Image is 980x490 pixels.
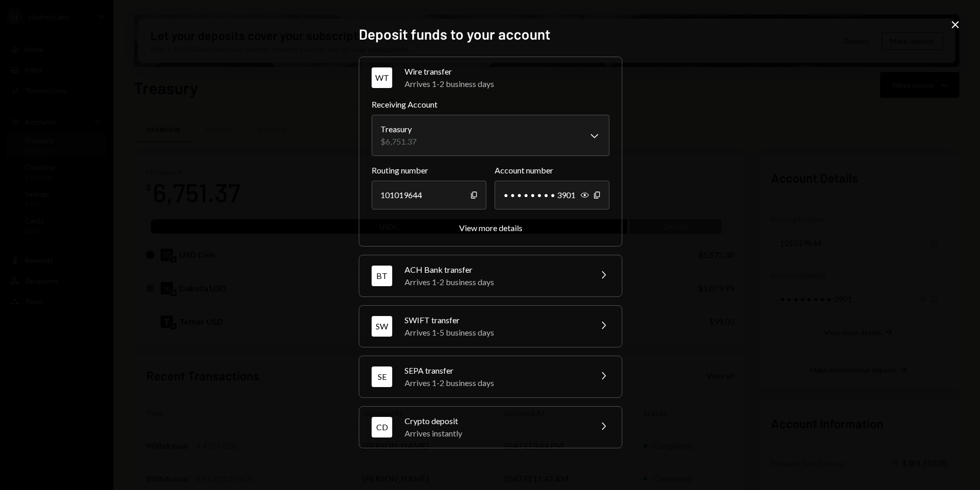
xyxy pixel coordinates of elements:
[405,314,585,326] div: SWIFT transfer
[359,255,622,296] button: BTACH Bank transferArrives 1-2 business days
[405,65,609,78] div: Wire transfer
[372,316,392,337] div: SW
[495,164,609,177] label: Account number
[372,67,392,88] div: WT
[359,356,622,397] button: SESEPA transferArrives 1-2 business days
[372,98,609,111] label: Receiving Account
[372,181,486,209] div: 101019644
[405,364,585,377] div: SEPA transfer
[359,407,622,448] button: CDCrypto depositArrives instantly
[359,57,622,98] button: WTWire transferArrives 1-2 business days
[372,366,392,387] div: SE
[372,266,392,286] div: BT
[372,98,609,234] div: WTWire transferArrives 1-2 business days
[405,377,585,389] div: Arrives 1-2 business days
[372,164,486,177] label: Routing number
[459,223,522,234] button: View more details
[372,417,392,437] div: CD
[459,223,522,233] div: View more details
[405,415,585,427] div: Crypto deposit
[405,427,585,440] div: Arrives instantly
[405,276,585,288] div: Arrives 1-2 business days
[405,264,585,276] div: ACH Bank transfer
[359,306,622,347] button: SWSWIFT transferArrives 1-5 business days
[495,181,609,209] div: • • • • • • • • 3901
[405,78,609,90] div: Arrives 1-2 business days
[372,115,609,156] button: Receiving Account
[405,326,585,339] div: Arrives 1-5 business days
[359,24,621,44] h2: Deposit funds to your account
